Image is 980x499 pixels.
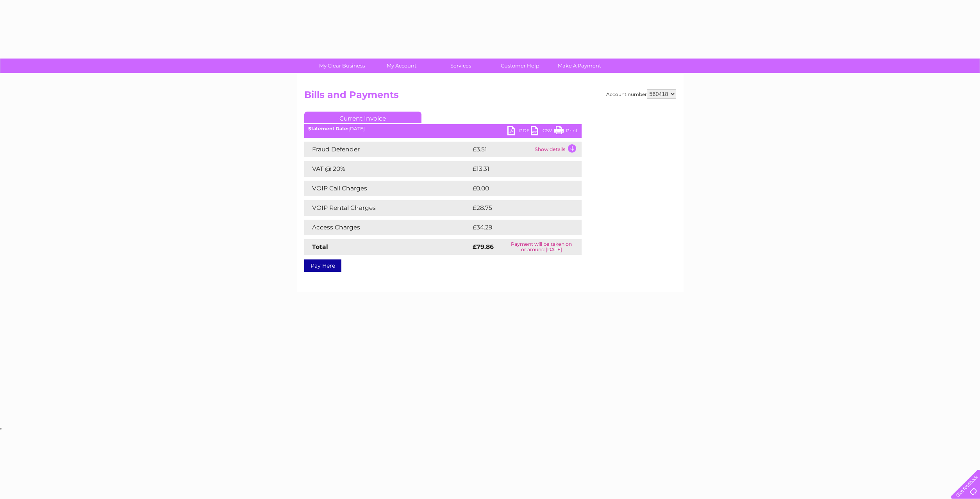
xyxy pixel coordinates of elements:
[310,59,374,73] a: My Clear Business
[533,142,582,157] td: Show details
[531,126,554,137] a: CSV
[428,59,493,73] a: Services
[304,220,471,235] td: Access Charges
[606,89,676,99] div: Account number
[507,126,531,137] a: PDF
[471,161,564,177] td: £13.31
[304,112,421,123] a: Current Invoice
[304,126,582,131] div: [DATE]
[312,243,328,250] strong: Total
[308,126,348,131] b: Statement Date:
[547,59,612,73] a: Make A Payment
[473,243,494,250] strong: £79.86
[369,59,434,73] a: My Account
[471,142,533,157] td: £3.51
[304,259,341,272] a: Pay Here
[488,59,552,73] a: Customer Help
[304,181,471,196] td: VOIP Call Charges
[304,142,471,157] td: Fraud Defender
[304,200,471,216] td: VOIP Rental Charges
[471,220,566,235] td: £34.29
[304,89,676,104] h2: Bills and Payments
[502,239,582,255] td: Payment will be taken on or around [DATE]
[471,200,566,216] td: £28.75
[304,161,471,177] td: VAT @ 20%
[471,181,564,196] td: £0.00
[554,126,578,137] a: Print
